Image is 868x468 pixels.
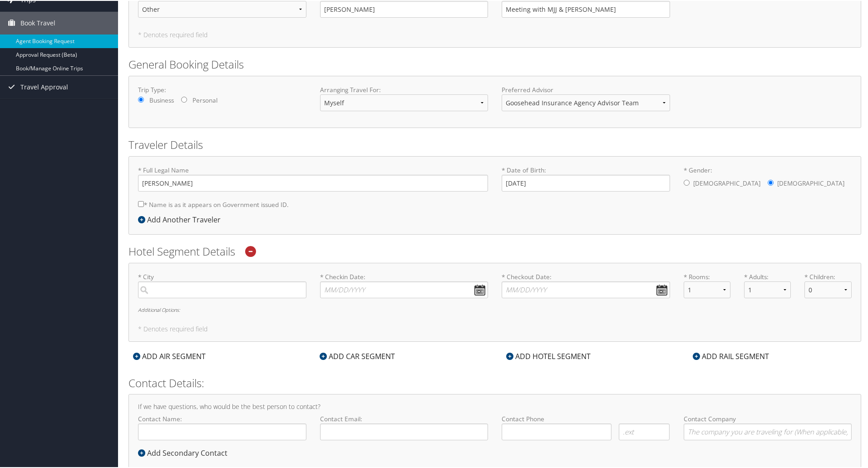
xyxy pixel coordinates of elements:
[138,174,488,191] input: * Full Legal Name
[684,414,852,439] label: Contact Company
[502,414,670,423] label: Contact Phone
[502,165,670,191] label: * Date of Birth:
[138,31,852,37] h5: * Denotes required field
[502,174,670,191] input: * Date of Birth:
[693,174,760,191] label: [DEMOGRAPHIC_DATA]
[804,271,851,281] label: * Children:
[684,165,852,192] label: * Gender:
[320,423,488,439] input: Contact Email:
[502,84,670,94] label: Preferred Advisor
[684,179,690,185] input: * Gender:[DEMOGRAPHIC_DATA][DEMOGRAPHIC_DATA]
[502,350,595,361] div: ADD HOTEL SEGMENT
[128,374,861,390] h2: Contact Details:
[20,75,68,98] span: Travel Approval
[138,165,488,191] label: * Full Legal Name
[192,95,217,104] label: Personal
[138,306,852,311] h6: Additional Options:
[20,11,55,34] span: Book Travel
[138,325,852,331] h5: * Denotes required field
[138,84,306,94] label: Trip Type:
[128,56,861,71] h2: General Booking Details
[138,423,306,439] input: Contact Name:
[138,447,232,458] div: Add Secondary Contact
[502,271,670,297] label: * Checkout Date:
[320,271,488,297] label: * Checkin Date:
[619,423,670,439] input: .ext
[128,350,210,361] div: ADD AIR SEGMENT
[320,414,488,439] label: Contact Email:
[502,281,670,297] input: * Checkout Date:
[128,136,861,152] h2: Traveler Details
[138,195,289,212] label: * Name is as it appears on Government issued ID.
[688,350,774,361] div: ADD RAIL SEGMENT
[684,271,730,281] label: * Rooms:
[128,243,861,258] h2: Hotel Segment Details
[138,403,852,409] h4: If we have questions, who would be the best person to contact?
[315,350,399,361] div: ADD CAR SEGMENT
[149,95,174,104] label: Business
[138,213,225,224] div: Add Another Traveler
[768,179,774,185] input: * Gender:[DEMOGRAPHIC_DATA][DEMOGRAPHIC_DATA]
[684,423,852,439] input: Contact Company
[138,414,306,439] label: Contact Name:
[320,281,488,297] input: * Checkin Date:
[138,200,144,206] input: * Name is as it appears on Government issued ID.
[138,271,306,297] label: * City
[744,271,791,281] label: * Adults:
[777,174,844,191] label: [DEMOGRAPHIC_DATA]
[320,84,488,94] label: Arranging Travel For:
